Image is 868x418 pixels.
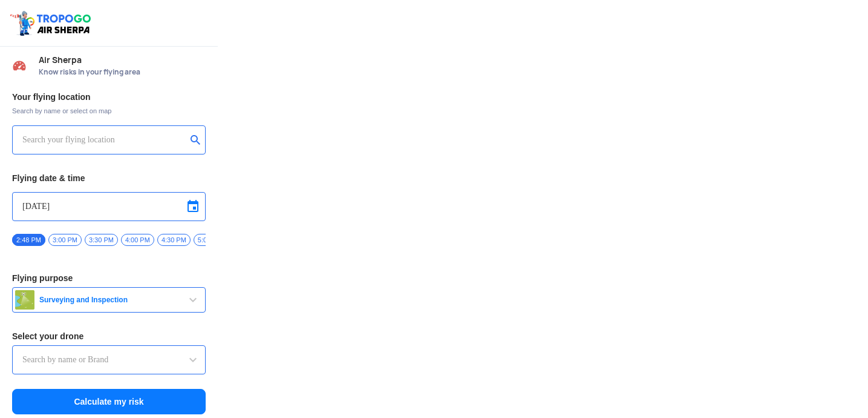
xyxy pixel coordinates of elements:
[39,55,206,65] span: Air Sherpa
[9,9,95,37] img: ic_tgdronemaps.svg
[157,234,191,246] span: 4:30 PM
[194,234,227,246] span: 5:00 PM
[12,332,206,340] h3: Select your drone
[12,234,45,246] span: 2:48 PM
[12,274,206,282] h3: Flying purpose
[12,174,206,182] h3: Flying date & time
[12,58,27,73] img: Risk Scores
[12,287,206,313] button: Surveying and Inspection
[85,234,118,246] span: 3:30 PM
[22,133,186,147] input: Search your flying location
[15,290,34,310] img: survey.png
[12,106,206,116] span: Search by name or select on map
[34,295,186,305] span: Surveying and Inspection
[39,67,206,77] span: Know risks in your flying area
[22,199,195,214] input: Select Date
[12,93,206,101] h3: Your flying location
[48,234,82,246] span: 3:00 PM
[12,389,206,414] button: Calculate my risk
[22,353,195,367] input: Search by name or Brand
[121,234,154,246] span: 4:00 PM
